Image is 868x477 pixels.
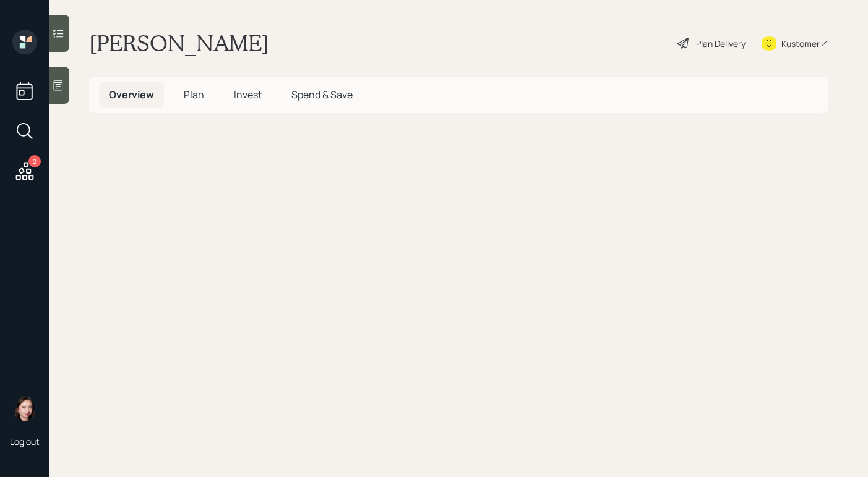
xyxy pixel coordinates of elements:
img: aleksandra-headshot.png [12,396,37,421]
h1: [PERSON_NAME] [89,30,269,57]
div: Kustomer [781,37,820,50]
div: 2 [28,155,41,167]
span: Invest [234,88,262,101]
div: Plan Delivery [696,37,746,50]
span: Plan [184,88,204,101]
div: Log out [10,436,40,447]
span: Spend & Save [291,88,353,101]
span: Overview [109,88,154,101]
